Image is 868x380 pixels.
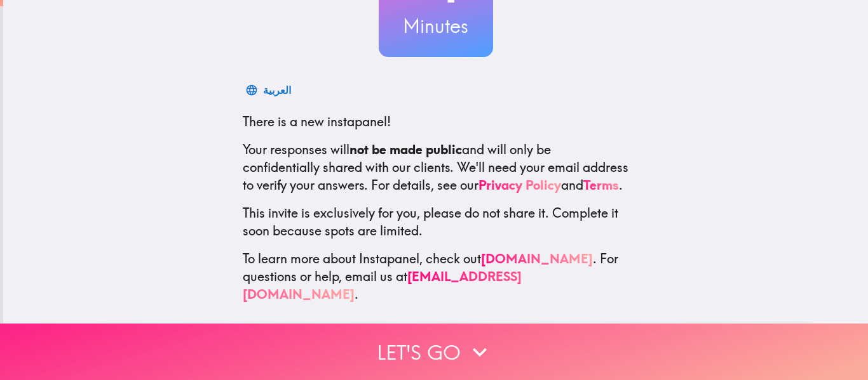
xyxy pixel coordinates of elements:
p: Your responses will and will only be confidentially shared with our clients. We'll need your emai... [243,141,629,194]
p: This invite is exclusively for you, please do not share it. Complete it soon because spots are li... [243,204,629,240]
b: not be made public [349,141,462,157]
button: العربية [243,77,296,103]
a: [DOMAIN_NAME] [481,251,593,266]
div: العربية [263,81,291,99]
a: Privacy Policy [478,177,561,193]
a: [EMAIL_ADDRESS][DOMAIN_NAME] [243,268,522,302]
p: To learn more about Instapanel, check out . For questions or help, email us at . [243,250,629,303]
a: Terms [583,177,619,193]
h3: Minutes [379,13,493,39]
span: There is a new instapanel! [243,114,391,129]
